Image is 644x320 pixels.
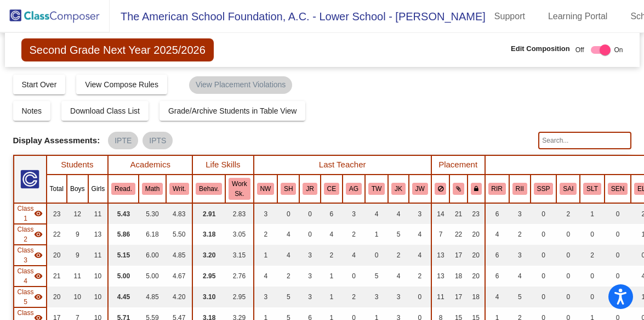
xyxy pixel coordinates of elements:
span: Grade/Archive Students in Table View [168,106,297,115]
td: 18 [468,287,485,307]
td: 1 [365,224,388,245]
td: 4 [277,245,299,266]
button: SLT [583,183,601,195]
th: Regular Reading Intervention [485,175,509,203]
td: 1 [321,266,343,287]
td: 18 [449,266,468,287]
td: 1 [254,245,278,266]
td: 2 [409,266,431,287]
th: Girls [88,175,109,203]
span: Off [575,45,584,55]
td: 2 [343,287,365,307]
mat-icon: visibility [34,230,43,239]
span: The American School Foundation, A.C. - Lower School - [PERSON_NAME] [110,8,486,25]
td: 4.83 [166,203,192,224]
td: 4 [277,224,299,245]
td: 0 [277,203,299,224]
td: 3 [254,203,278,224]
td: 13 [431,245,450,266]
th: Keep away students [431,175,450,203]
td: 4.67 [166,266,192,287]
th: Student Success Plan [531,175,557,203]
td: 0 [556,287,580,307]
td: 5.50 [166,224,192,245]
td: 0 [531,224,557,245]
td: 0 [605,203,631,224]
th: Sensory Needs [605,175,631,203]
span: Edit Composition [511,43,570,54]
th: Keep with teacher [468,175,485,203]
button: TW [368,183,385,195]
td: 4 [485,224,509,245]
td: 0 [531,203,557,224]
span: View Compose Rules [85,80,158,89]
td: 6.18 [139,224,166,245]
td: 21 [449,203,468,224]
td: 2.76 [225,266,253,287]
th: Keep with students [449,175,468,203]
td: 4 [365,203,388,224]
td: 2 [277,266,299,287]
td: 0 [365,245,388,266]
td: 5.15 [108,245,139,266]
td: 0 [556,245,580,266]
td: 0 [605,266,631,287]
span: Class 5 [18,287,34,307]
button: Work Sk. [229,178,250,200]
mat-icon: visibility [34,272,43,280]
a: Support [486,8,534,25]
button: RIR [488,183,506,195]
td: 0 [531,266,557,287]
td: 0 [409,287,431,307]
td: 3 [509,245,531,266]
td: 3 [299,287,320,307]
td: 4.20 [166,287,192,307]
td: 3 [254,287,278,307]
th: Cecilia Esteve [321,175,343,203]
th: Jenna Kubricht [388,175,409,203]
td: Emily Dooling - 2A [14,203,47,224]
td: 6 [485,266,509,287]
button: Download Class List [61,101,149,121]
td: 6 [321,203,343,224]
button: View Compose Rules [76,75,167,94]
button: Start Over [13,75,66,94]
span: Class 3 [18,245,34,265]
td: 3 [299,266,320,287]
td: 22 [47,224,67,245]
td: 4 [388,266,409,287]
td: 0 [605,245,631,266]
td: 4 [485,287,509,307]
td: 0 [531,245,557,266]
td: Fernanda Fong - 2C [14,245,47,266]
input: Search... [538,132,631,149]
td: 3.05 [225,224,253,245]
td: 10 [67,287,88,307]
td: 6 [485,203,509,224]
span: Display Assessments: [13,136,100,145]
td: 0 [605,287,631,307]
button: SEN [608,183,628,195]
td: Emma Cranley - 2B [14,224,47,245]
mat-icon: visibility [34,209,43,218]
td: 20 [47,287,67,307]
mat-icon: visibility [34,251,43,260]
td: 2 [556,203,580,224]
mat-chip: IPTE [108,132,138,149]
td: 5 [388,224,409,245]
td: Sharon Cannistra - 2E [14,287,47,307]
td: 20 [468,266,485,287]
th: Boys [67,175,88,203]
td: 4.85 [139,287,166,307]
span: Class 2 [18,224,34,244]
td: 2 [388,245,409,266]
span: Start Over [22,80,57,89]
td: 22 [449,224,468,245]
td: 3 [409,203,431,224]
th: Jonatan Rocha [299,175,320,203]
th: Life Skills [192,155,253,175]
td: 5 [365,266,388,287]
button: JW [412,183,428,195]
th: Sofía Hidalgo [277,175,299,203]
td: 5 [277,287,299,307]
